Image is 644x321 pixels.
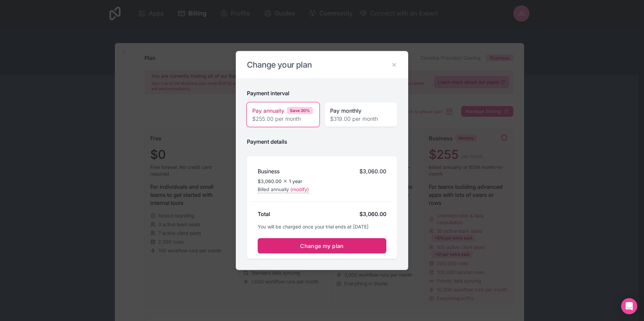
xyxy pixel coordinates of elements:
h2: Total [258,210,270,218]
span: $255.00 per month [252,115,314,123]
button: Change my plan [258,238,386,254]
span: (modify) [290,186,309,193]
span: Pay monthly [330,107,361,115]
span: Change my plan [300,243,344,249]
h2: Change your plan [247,60,397,70]
span: Pay annually [252,107,284,115]
button: Billed annually(modify) [258,186,309,193]
div: Save 20% [287,107,313,114]
span: Billed annually [258,186,289,193]
p: You will be charged once your trial ends at [DATE] [258,221,386,230]
div: $3,060.00 [359,210,386,218]
span: $3,060.00 [258,178,282,185]
h2: Payment interval [247,89,289,97]
span: $319.00 per month [330,115,392,123]
span: $3,060.00 [359,167,386,175]
span: 1 year [289,178,302,185]
h2: Business [258,167,280,175]
h2: Payment details [247,138,287,146]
